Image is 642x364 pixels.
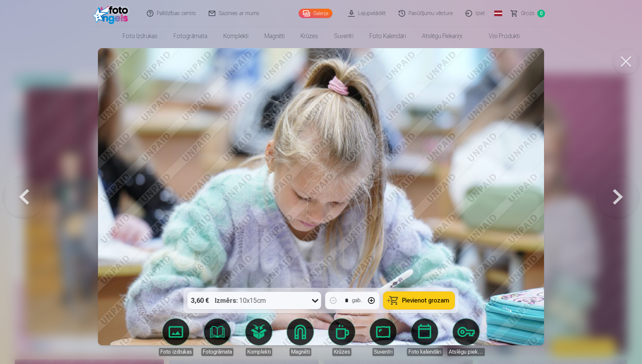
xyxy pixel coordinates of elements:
[406,319,443,356] a: Foto kalendāri
[93,3,131,24] img: /fa1
[326,27,361,45] a: Suvenīri
[215,296,238,305] strong: Izmērs :
[201,348,233,356] div: Fotogrāmata
[447,319,485,356] a: Atslēgu piekariņi
[299,9,332,18] a: Galerija
[166,27,215,45] a: Fotogrāmata
[188,292,212,309] div: 3,60 €
[332,348,351,356] div: Krūzes
[402,297,449,304] span: Pievienot grozam
[364,319,402,356] a: Suvenīri
[352,296,362,305] div: gab.
[323,319,360,356] a: Krūzes
[361,27,414,45] a: Foto kalendāri
[199,319,236,356] a: Fotogrāmata
[157,319,195,356] a: Foto izdrukas
[407,348,443,356] div: Foto kalendāri
[470,27,528,45] a: Visi produkti
[215,292,266,309] div: 10x15cm
[256,27,293,45] a: Magnēti
[372,348,394,356] div: Suvenīri
[282,319,319,356] a: Magnēti
[246,348,272,356] div: Komplekti
[215,27,256,45] a: Komplekti
[290,348,311,356] div: Magnēti
[521,9,535,17] span: Grozs
[240,319,278,356] a: Komplekti
[293,27,326,45] a: Krūzes
[115,27,166,45] a: Foto izdrukas
[384,292,455,309] button: Pievienot grozam
[537,10,545,17] span: 0
[159,348,193,356] div: Foto izdrukas
[447,348,485,356] div: Atslēgu piekariņi
[414,27,470,45] a: Atslēgu piekariņi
